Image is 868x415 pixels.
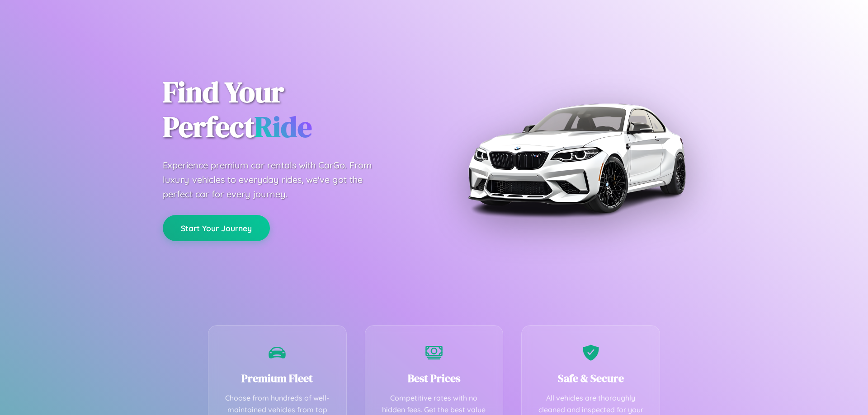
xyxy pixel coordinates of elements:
[163,75,420,145] h1: Find Your Perfect
[163,215,270,241] button: Start Your Journey
[255,107,312,146] span: Ride
[163,158,389,201] p: Experience premium car rentals with CarGo. From luxury vehicles to everyday rides, we've got the ...
[463,45,689,271] img: Premium BMW car rental vehicle
[222,371,333,386] h3: Premium Fleet
[379,371,490,386] h3: Best Prices
[535,371,646,386] h3: Safe & Secure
